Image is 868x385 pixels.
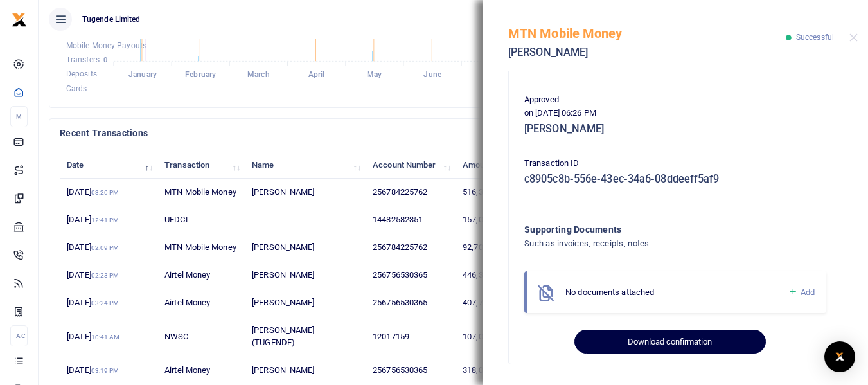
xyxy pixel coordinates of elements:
[245,151,366,179] th: Name: activate to sort column ascending
[157,262,245,289] td: Airtel Money
[508,26,786,41] h5: MTN Mobile Money
[245,357,366,384] td: [PERSON_NAME]
[91,244,120,251] small: 02:09 PM
[66,70,97,79] span: Deposits
[60,357,157,384] td: [DATE]
[245,317,366,357] td: [PERSON_NAME] (TUGENDE)
[456,357,513,384] td: 318,000
[456,206,513,234] td: 157,000
[366,262,456,289] td: 256756530365
[524,93,826,107] p: Approved
[157,357,245,384] td: Airtel Money
[456,179,513,206] td: 516,300
[456,289,513,317] td: 407,700
[524,123,826,136] h5: [PERSON_NAME]
[12,12,27,28] img: logo-small
[245,289,366,317] td: [PERSON_NAME]
[60,317,157,357] td: [DATE]
[157,317,245,357] td: NWSC
[574,330,765,354] button: Download confirmation
[849,33,858,42] button: Close
[308,71,325,80] tspan: April
[366,206,456,234] td: 14482582351
[524,157,826,170] p: Transaction ID
[456,262,513,289] td: 446,300
[60,126,523,140] h4: Recent Transactions
[456,317,513,357] td: 107,000
[456,151,513,179] th: Amount: activate to sort column ascending
[157,289,245,317] td: Airtel Money
[66,55,100,64] span: Transfers
[185,71,216,80] tspan: February
[367,71,382,80] tspan: May
[60,151,157,179] th: Date: activate to sort column descending
[103,56,107,64] tspan: 0
[60,234,157,262] td: [DATE]
[60,179,157,206] td: [DATE]
[508,46,786,59] h5: [PERSON_NAME]
[60,206,157,234] td: [DATE]
[524,107,826,120] p: on [DATE] 06:26 PM
[423,71,441,80] tspan: June
[10,106,28,127] li: M
[366,357,456,384] td: 256756530365
[456,234,513,262] td: 92,700
[245,234,366,262] td: [PERSON_NAME]
[157,151,245,179] th: Transaction: activate to sort column ascending
[824,341,855,372] div: Open Intercom Messenger
[128,71,157,80] tspan: January
[60,262,157,289] td: [DATE]
[91,367,120,374] small: 03:19 PM
[157,179,245,206] td: MTN Mobile Money
[66,41,146,50] span: Mobile Money Payouts
[66,84,87,93] span: Cards
[796,33,834,42] span: Successful
[524,173,826,186] h5: c8905c8b-556e-43ec-34a6-08ddeeff5af9
[366,317,456,357] td: 12017159
[366,234,456,262] td: 256784225762
[91,217,120,224] small: 12:41 PM
[565,287,654,297] span: No documents attached
[245,179,366,206] td: [PERSON_NAME]
[524,222,774,237] h4: Supporting Documents
[366,151,456,179] th: Account Number: activate to sort column ascending
[366,179,456,206] td: 256784225762
[91,189,120,196] small: 03:20 PM
[245,262,366,289] td: [PERSON_NAME]
[157,206,245,234] td: UEDCL
[10,325,28,346] li: Ac
[12,14,27,24] a: logo-small logo-large logo-large
[247,71,270,80] tspan: March
[91,300,120,307] small: 03:24 PM
[157,234,245,262] td: MTN Mobile Money
[91,334,120,341] small: 10:41 AM
[366,289,456,317] td: 256756530365
[524,237,774,251] h4: Such as invoices, receipts, notes
[788,285,815,300] a: Add
[801,287,815,297] span: Add
[60,289,157,317] td: [DATE]
[77,13,146,25] span: Tugende Limited
[91,272,120,279] small: 02:23 PM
